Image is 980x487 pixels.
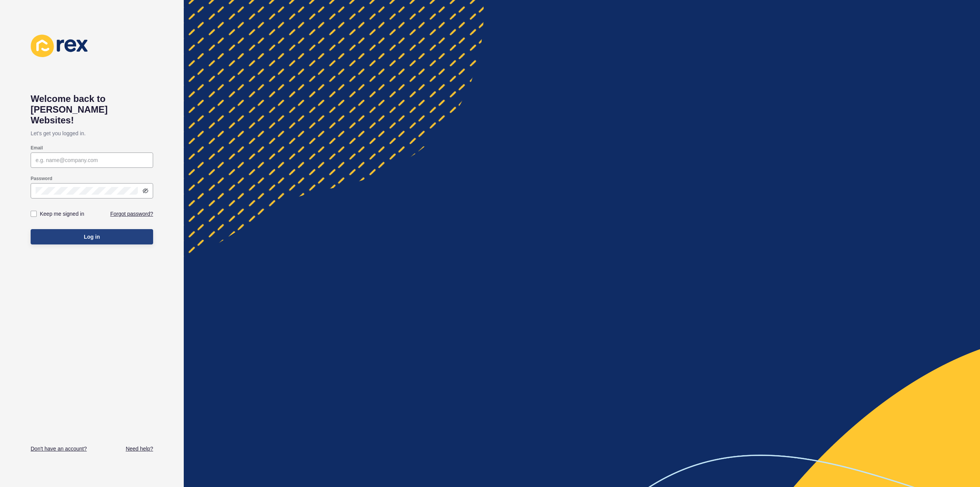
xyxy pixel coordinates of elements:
[31,93,153,126] h1: Welcome back to [PERSON_NAME] Websites!
[31,126,153,141] p: Let's get you logged in.
[126,445,153,453] a: Need help?
[31,229,153,244] button: Log in
[84,233,100,241] span: Log in
[40,210,84,218] label: Keep me signed in
[31,445,87,453] a: Don't have an account?
[31,145,43,151] label: Email
[31,175,52,182] label: Password
[110,210,153,218] a: Forgot password?
[36,156,148,164] input: e.g. name@company.com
